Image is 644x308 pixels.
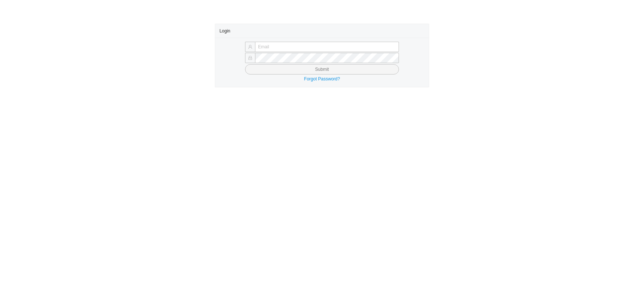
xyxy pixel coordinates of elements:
button: Submit [245,64,399,75]
span: lock [248,56,252,60]
input: Email [255,42,399,52]
div: Login [220,24,425,38]
span: user [248,45,252,49]
a: Forgot Password? [304,76,340,82]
